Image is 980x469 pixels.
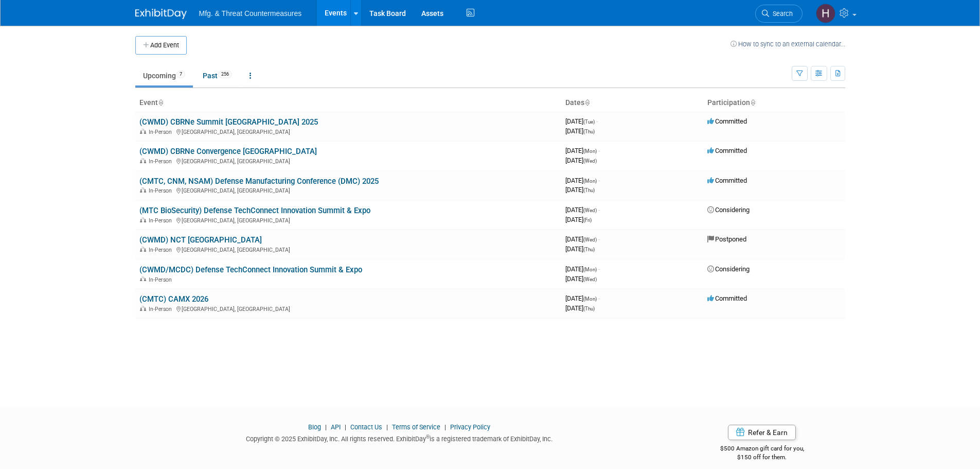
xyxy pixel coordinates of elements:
span: 256 [218,71,232,78]
span: (Thu) [583,129,595,134]
span: [DATE] [565,117,598,125]
div: [GEOGRAPHIC_DATA], [GEOGRAPHIC_DATA] [139,127,557,135]
a: Privacy Policy [450,423,490,431]
img: In-Person Event [140,129,146,134]
span: (Mon) [583,267,597,272]
span: In-Person [149,187,175,194]
span: [DATE] [565,147,600,154]
span: In-Person [149,217,175,224]
a: Upcoming7 [135,66,193,85]
div: [GEOGRAPHIC_DATA], [GEOGRAPHIC_DATA] [139,304,557,312]
span: - [598,206,600,214]
span: [DATE] [565,186,595,194]
span: | [342,423,349,431]
span: - [598,265,600,273]
span: | [384,423,390,431]
img: In-Person Event [140,217,146,222]
span: Mfg. & Threat Countermeasures [199,9,302,18]
span: In-Person [149,306,175,312]
th: Event [135,94,561,112]
img: In-Person Event [140,158,146,163]
th: Participation [703,94,845,112]
div: $150 off for them. [679,453,845,462]
span: [DATE] [565,275,597,283]
a: Search [755,5,803,23]
a: (CWMD) CBRNe Summit [GEOGRAPHIC_DATA] 2025 [139,117,318,127]
a: (CWMD) CBRNe Convergence [GEOGRAPHIC_DATA] [139,147,317,156]
a: Sort by Start Date [584,98,590,107]
span: (Thu) [583,187,595,193]
span: Committed [707,294,747,302]
img: Hillary Hawkins [816,4,835,23]
span: (Fri) [583,217,592,223]
span: Considering [707,206,750,214]
span: Committed [707,117,747,125]
span: - [596,117,598,125]
div: $500 Amazon gift card for you, [679,438,845,461]
span: [DATE] [565,235,600,243]
sup: ® [426,434,430,440]
span: (Wed) [583,207,597,213]
a: (CWMD) NCT [GEOGRAPHIC_DATA] [139,235,262,245]
img: ExhibitDay [135,9,187,19]
span: Committed [707,177,747,184]
div: [GEOGRAPHIC_DATA], [GEOGRAPHIC_DATA] [139,157,557,165]
span: (Wed) [583,276,597,282]
span: (Mon) [583,296,597,302]
span: Postponed [707,235,746,243]
span: - [598,177,600,184]
span: [DATE] [565,206,600,214]
img: In-Person Event [140,247,146,252]
a: Contact Us [350,423,382,431]
th: Dates [561,94,703,112]
a: Past256 [195,66,240,85]
button: Add Event [135,36,187,55]
span: Considering [707,265,750,273]
img: In-Person Event [140,187,146,193]
span: [DATE] [565,127,595,135]
span: - [598,294,600,302]
a: (CMTC) CAMX 2026 [139,294,208,304]
a: Blog [308,423,321,431]
span: [DATE] [565,157,597,164]
span: | [442,423,449,431]
div: [GEOGRAPHIC_DATA], [GEOGRAPHIC_DATA] [139,245,557,253]
span: In-Person [149,129,175,135]
img: In-Person Event [140,306,146,311]
a: (CWMD/MCDC) Defense TechConnect Innovation Summit & Expo [139,265,362,274]
span: (Wed) [583,158,597,164]
a: (MTC BioSecurity) Defense TechConnect Innovation Summit & Expo [139,206,370,215]
span: - [598,147,600,154]
a: How to sync to an external calendar... [730,40,845,48]
span: (Mon) [583,148,597,154]
div: Copyright © 2025 ExhibitDay, Inc. All rights reserved. ExhibitDay is a registered trademark of Ex... [135,432,664,444]
span: | [323,423,329,431]
span: In-Person [149,276,175,283]
span: [DATE] [565,177,600,184]
span: In-Person [149,247,175,253]
span: [DATE] [565,245,595,253]
span: - [598,235,600,243]
span: (Mon) [583,178,597,184]
span: (Wed) [583,237,597,242]
span: 7 [176,71,185,78]
a: Terms of Service [392,423,440,431]
img: In-Person Event [140,276,146,282]
a: (CMTC, CNM, NSAM) Defense Manufacturing Conference (DMC) 2025 [139,177,379,186]
span: (Thu) [583,247,595,252]
a: Sort by Participation Type [750,98,755,107]
a: Sort by Event Name [158,98,163,107]
a: Refer & Earn [728,425,796,440]
span: Search [769,10,793,18]
span: (Thu) [583,306,595,311]
a: API [331,423,341,431]
span: [DATE] [565,216,592,223]
span: [DATE] [565,304,595,312]
span: [DATE] [565,265,600,273]
span: [DATE] [565,294,600,302]
span: In-Person [149,158,175,165]
div: [GEOGRAPHIC_DATA], [GEOGRAPHIC_DATA] [139,216,557,224]
span: Committed [707,147,747,154]
span: (Tue) [583,119,595,125]
div: [GEOGRAPHIC_DATA], [GEOGRAPHIC_DATA] [139,186,557,194]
